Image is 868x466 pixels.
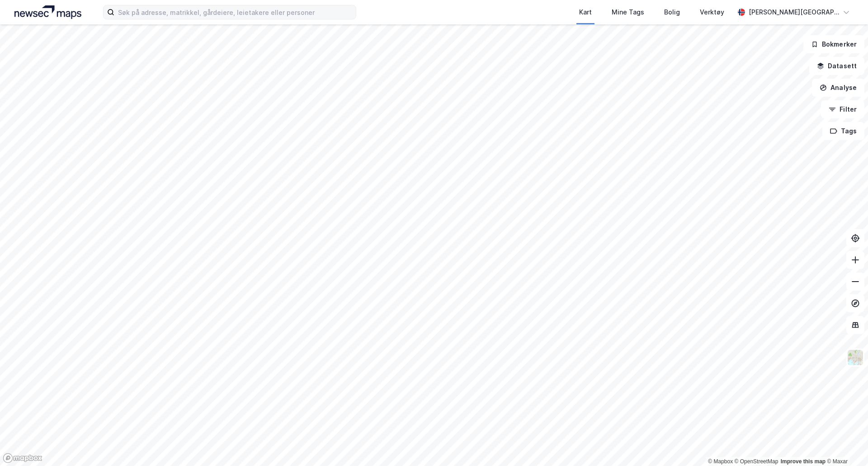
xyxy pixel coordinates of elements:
[812,79,864,97] button: Analyse
[612,7,644,18] div: Mine Tags
[3,453,42,463] a: Mapbox homepage
[823,423,868,466] div: Kontrollprogram for chat
[803,35,864,53] button: Bokmerker
[847,349,864,366] img: Z
[809,57,864,75] button: Datasett
[579,7,592,18] div: Kart
[664,7,680,18] div: Bolig
[114,5,356,19] input: Søk på adresse, matrikkel, gårdeiere, leietakere eller personer
[822,122,864,140] button: Tags
[749,7,839,18] div: [PERSON_NAME][GEOGRAPHIC_DATA]
[700,7,724,18] div: Verktøy
[781,458,826,465] a: Improve this map
[708,458,733,465] a: Mapbox
[823,423,868,466] iframe: Chat Widget
[821,100,864,118] button: Filter
[14,5,81,19] img: logo.a4113a55bc3d86da70a041830d287a7e.svg
[735,458,778,465] a: OpenStreetMap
